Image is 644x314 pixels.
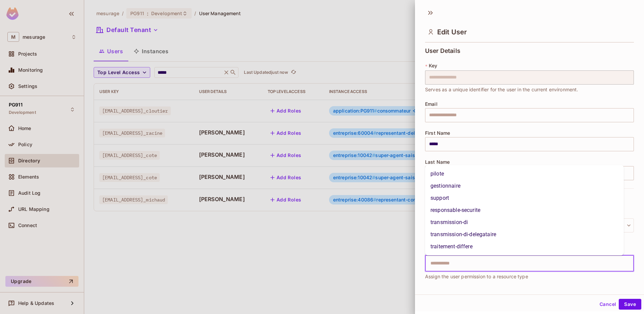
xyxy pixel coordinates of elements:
li: responsable-securite [425,204,624,216]
li: pilote [425,168,624,180]
span: Last Name [425,159,450,165]
span: User Details [425,48,460,54]
li: gestionnaire [425,180,624,192]
span: Edit User [437,28,467,36]
button: Save [619,299,641,310]
li: transmission-di [425,216,624,228]
span: Assign the user permission to a resource type [425,273,528,280]
button: Cancel [597,299,619,310]
li: transmission-di-delegataire [425,228,624,241]
span: Email [425,101,438,107]
button: Close [630,262,632,264]
li: support [425,192,624,204]
span: First Name [425,130,450,136]
span: Serves as a unique identifier for the user in the current environment. [425,86,578,93]
span: Key [429,63,437,68]
li: traitement-differe [425,241,624,253]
